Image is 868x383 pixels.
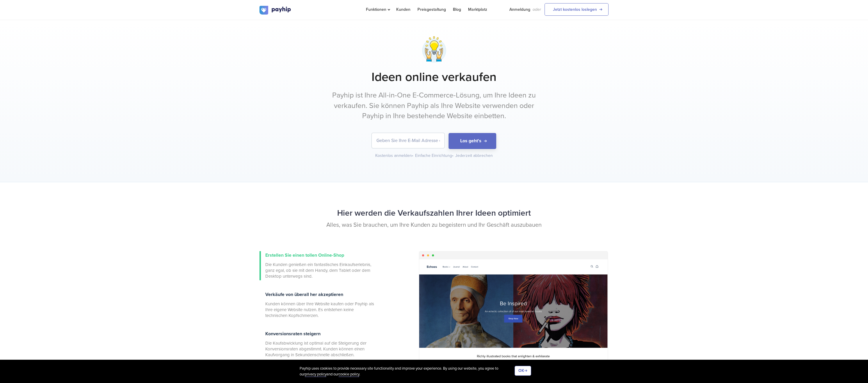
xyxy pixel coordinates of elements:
[452,153,453,158] span: •
[375,153,414,159] div: Kostenlos anmelden
[259,70,609,84] h1: Ideen online verkaufen
[449,133,496,149] button: Los geht's
[259,330,376,359] a: Konversionsraten steigern Die Kaufabwicklung ist optimal auf die Steigerung der Konversionsraten ...
[412,153,413,158] span: •
[305,372,326,377] a: privacy policy
[545,3,609,16] a: Jetzt kostenlos loslegen
[265,331,321,337] span: Konversionsraten steigern
[265,252,344,258] span: Erstellen Sie einen tollen Online-Shop
[259,290,376,320] a: Verkäufe von überall her akzeptieren Kunden können über Ihre Website kaufen oder Payhip als Ihre ...
[455,153,493,159] div: Jederzeit abbrechen
[325,90,543,121] p: Payhip ist Ihre All-in-One E-Commerce-Lösung, um Ihre Ideen zu verkaufen. Sie können Payhip als I...
[265,292,343,297] span: Verkäufe von überall her akzeptieren
[300,366,515,377] div: Payhip uses cookies to provide necessary site functionality and improve your experience. By using...
[372,133,444,148] input: Geben Sie Ihre E-Mail Adresse ein
[419,35,449,64] img: building-idea-2-0ililyvz30ovh2mk80dj6i.png
[259,221,609,229] p: Alles, was Sie brauchen, um Ihre Kunden zu begeistern und Ihr Geschäft auszubauen
[515,366,531,376] button: OK
[265,262,376,279] span: Die Kunden genießen ein fantastisches Einkaufserlebnis, ganz egal, ob sie mit dem Handy, dem Tabl...
[265,340,376,358] span: Die Kaufabwicklung ist optimal auf die Steigerung der Konversionsraten abgestimmt. Kunden können ...
[259,6,291,15] img: logo.svg
[366,7,389,12] span: Funktionen
[415,153,454,159] div: Einfache Einrichtung
[259,205,609,221] h2: Hier werden die Verkaufszahlen Ihrer Ideen optimiert
[265,301,376,318] span: Kunden können über Ihre Website kaufen oder Payhip als Ihre eigene Website nutzen. Es entstehen k...
[339,372,359,377] a: cookie policy
[259,251,376,280] a: Erstellen Sie einen tollen Online-Shop Die Kunden genießen ein fantastisches Einkaufserlebnis, ga...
